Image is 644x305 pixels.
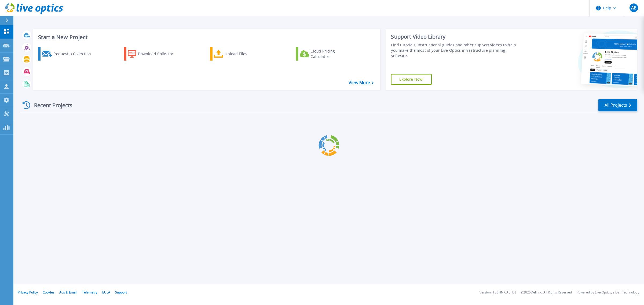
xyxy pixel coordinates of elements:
div: Request a Collection [53,49,96,59]
a: Telemetry [82,290,97,295]
a: View More [349,80,374,85]
a: Download Collector [124,47,184,61]
h3: Start a New Project [38,34,374,40]
a: All Projects [598,99,637,111]
li: Version: [TECHNICAL_ID] [480,291,516,294]
a: Cloud Pricing Calculator [296,47,356,61]
a: Request a Collection [38,47,98,61]
span: AE [631,6,636,10]
div: Cloud Pricing Calculator [310,49,353,59]
a: Cookies [43,290,54,295]
div: Support Video Library [391,33,521,40]
a: EULA [102,290,110,295]
div: Find tutorials, instructional guides and other support videos to help you make the most of your L... [391,42,521,58]
div: Download Collector [138,49,181,59]
li: © 2025 Dell Inc. All Rights Reserved [521,291,572,294]
li: Powered by Live Optics, a Dell Technology [577,291,639,294]
a: Support [115,290,127,295]
div: Upload Files [225,49,268,59]
a: Upload Files [210,47,270,61]
a: Explore Now! [391,74,432,85]
a: Ads & Email [59,290,77,295]
div: Recent Projects [21,99,80,112]
a: Privacy Policy [18,290,38,295]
